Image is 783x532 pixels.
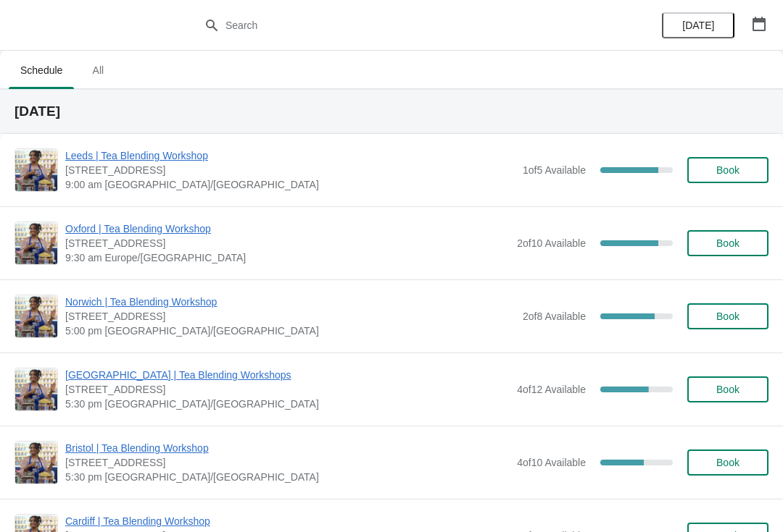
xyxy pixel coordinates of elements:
[716,164,739,176] span: Book
[662,12,734,38] button: [DATE]
[65,368,510,382] span: [GEOGRAPHIC_DATA] | Tea Blending Workshops
[716,311,739,322] span: Book
[687,303,768,329] button: Book
[65,382,510,397] span: [STREET_ADDRESS]
[15,222,57,264] img: Oxford | Tea Blending Workshop | 23 High Street, Oxford, OX1 4AH | 9:30 am Europe/London
[517,457,586,468] span: 4 of 10 Available
[65,236,510,250] span: [STREET_ADDRESS]
[65,177,515,192] span: 9:00 am [GEOGRAPHIC_DATA]/[GEOGRAPHIC_DATA]
[687,157,768,183] button: Book
[687,230,768,256] button: Book
[65,397,510,411] span: 5:30 pm [GEOGRAPHIC_DATA]/[GEOGRAPHIC_DATA]
[65,221,510,236] span: Oxford | Tea Blending Workshop
[716,457,739,468] span: Book
[517,237,586,249] span: 2 of 10 Available
[80,57,116,83] span: All
[14,104,768,119] h2: [DATE]
[225,12,587,38] input: Search
[65,309,515,324] span: [STREET_ADDRESS]
[9,57,74,83] span: Schedule
[65,514,510,528] span: Cardiff | Tea Blending Workshop
[687,449,768,476] button: Book
[65,441,510,455] span: Bristol | Tea Blending Workshop
[523,164,586,176] span: 1 of 5 Available
[15,149,57,191] img: Leeds | Tea Blending Workshop | Unit 42, Queen Victoria St, Victoria Quarter, Leeds, LS1 6BE | 9:...
[15,442,57,484] img: Bristol | Tea Blending Workshop | 73 Park Street, Bristol, BS1 5PB | 5:30 pm Europe/London
[716,237,739,249] span: Book
[517,384,586,395] span: 4 of 12 Available
[523,311,586,322] span: 2 of 8 Available
[15,295,57,337] img: Norwich | Tea Blending Workshop | 9 Back Of The Inns, Norwich NR2 1PT, UK | 5:00 pm Europe/London
[65,148,515,163] span: Leeds | Tea Blending Workshop
[65,324,515,338] span: 5:00 pm [GEOGRAPHIC_DATA]/[GEOGRAPHIC_DATA]
[65,250,510,265] span: 9:30 am Europe/[GEOGRAPHIC_DATA]
[65,455,510,470] span: [STREET_ADDRESS]
[716,384,739,395] span: Book
[682,20,714,31] span: [DATE]
[65,163,515,177] span: [STREET_ADDRESS]
[687,376,768,402] button: Book
[15,368,57,410] img: Glasgow | Tea Blending Workshops | 215 Byres Road, Glasgow G12 8UD, UK | 5:30 pm Europe/London
[65,470,510,484] span: 5:30 pm [GEOGRAPHIC_DATA]/[GEOGRAPHIC_DATA]
[65,295,515,309] span: Norwich | Tea Blending Workshop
